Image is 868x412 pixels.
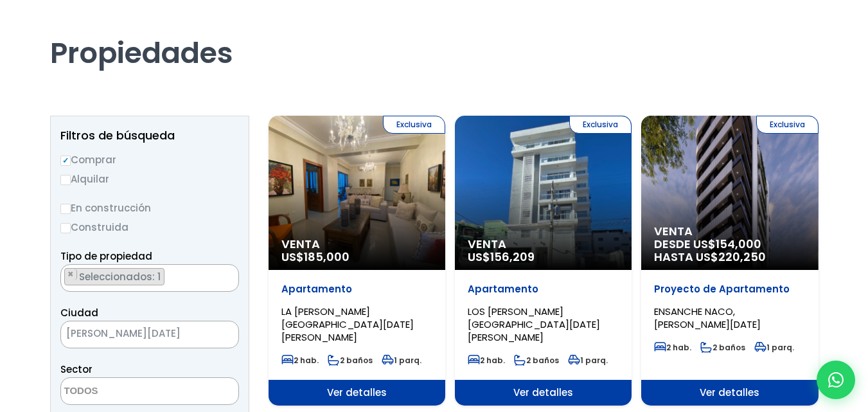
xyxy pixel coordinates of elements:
[61,325,206,343] span: SANTO DOMINGO DE GUZMÁN
[60,249,152,263] span: Tipo de propiedad
[514,355,559,366] span: 2 baños
[328,355,373,366] span: 2 baños
[65,269,77,280] button: Remove item
[468,355,505,366] span: 2 hab.
[60,363,93,376] span: Sector
[224,268,232,281] button: Remove all items
[281,283,432,296] p: Apartamento
[468,249,535,265] span: US$
[569,116,632,134] span: Exclusiva
[219,329,226,341] span: ×
[654,225,805,238] span: Venta
[383,116,445,134] span: Exclusiva
[654,283,805,296] p: Proyecto de Apartamento
[64,268,164,285] li: APARTAMENTO
[641,116,818,406] a: Exclusiva Venta DESDE US$154,000 HASTA US$220,250 Proyecto de Apartamento ENSANCHE NACO, [PERSON_...
[67,269,74,280] span: ×
[716,236,761,252] span: 154,000
[225,269,231,280] span: ×
[641,380,818,406] span: Ver detalles
[60,321,239,348] span: SANTO DOMINGO DE GUZMÁN
[269,380,445,406] span: Ver detalles
[206,325,226,345] button: Remove all items
[490,249,535,265] span: 156,209
[700,342,745,353] span: 2 baños
[60,223,71,233] input: Construida
[60,129,239,142] h2: Filtros de búsqueda
[78,270,164,283] span: Seleccionados: 1
[60,200,239,216] label: En construcción
[754,342,794,353] span: 1 parq.
[718,249,766,265] span: 220,250
[756,116,819,134] span: Exclusiva
[455,380,632,406] span: Ver detalles
[468,283,619,296] p: Apartamento
[468,238,619,251] span: Venta
[455,116,632,406] a: Exclusiva Venta US$156,209 Apartamento LOS [PERSON_NAME][GEOGRAPHIC_DATA][DATE][PERSON_NAME] 2 ha...
[269,116,445,406] a: Exclusiva Venta US$185,000 Apartamento LA [PERSON_NAME][GEOGRAPHIC_DATA][DATE][PERSON_NAME] 2 hab...
[60,171,239,187] label: Alquilar
[654,251,805,264] span: HASTA US$
[382,355,421,366] span: 1 parq.
[61,378,186,406] textarea: Search
[60,156,71,166] input: Comprar
[568,355,608,366] span: 1 parq.
[281,249,350,265] span: US$
[60,204,71,214] input: En construcción
[654,305,761,331] span: ENSANCHE NACO, [PERSON_NAME][DATE]
[60,175,71,185] input: Alquilar
[60,219,239,235] label: Construida
[60,306,98,319] span: Ciudad
[654,342,691,353] span: 2 hab.
[281,305,414,344] span: LA [PERSON_NAME][GEOGRAPHIC_DATA][DATE][PERSON_NAME]
[654,238,805,264] span: DESDE US$
[60,152,239,168] label: Comprar
[468,305,600,344] span: LOS [PERSON_NAME][GEOGRAPHIC_DATA][DATE][PERSON_NAME]
[281,355,319,366] span: 2 hab.
[61,265,68,292] textarea: Search
[304,249,350,265] span: 185,000
[281,238,432,251] span: Venta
